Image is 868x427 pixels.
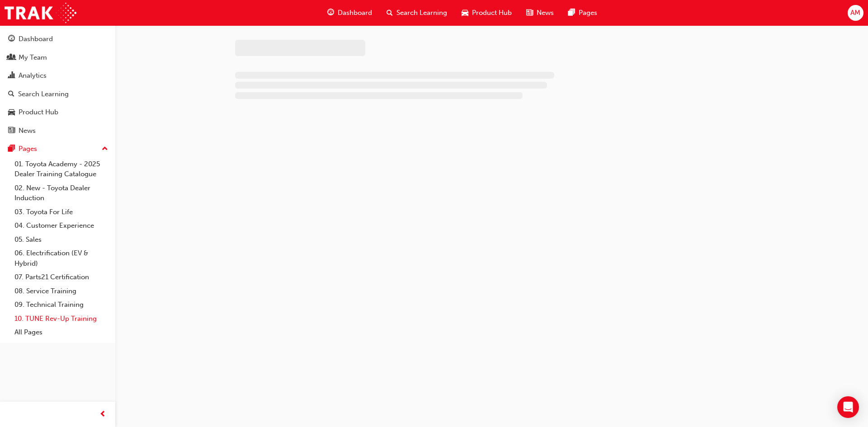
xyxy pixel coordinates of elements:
span: guage-icon [8,35,15,43]
span: search-icon [8,90,14,99]
a: 03. Toyota For Life [11,205,112,219]
a: Analytics [4,67,112,84]
span: Product Hub [472,8,512,18]
span: News [537,8,554,18]
div: News [19,126,36,136]
span: pages-icon [8,145,15,153]
a: 10. TUNE Rev-Up Training [11,312,112,326]
a: My Team [4,49,112,66]
div: Dashboard [19,34,53,44]
span: news-icon [526,7,533,19]
a: News [4,122,112,139]
div: Analytics [19,70,47,81]
span: news-icon [8,127,15,135]
a: car-iconProduct Hub [454,4,519,22]
span: guage-icon [327,7,334,19]
a: Search Learning [4,86,112,103]
a: 09. Technical Training [11,298,112,312]
a: 06. Electrification (EV & Hybrid) [11,246,112,270]
span: car-icon [462,7,468,19]
span: Search Learning [396,8,447,18]
span: search-icon [387,7,393,19]
span: AM [850,8,860,18]
button: Pages [4,141,112,157]
a: Dashboard [4,31,112,47]
button: DashboardMy TeamAnalyticsSearch LearningProduct HubNews [4,29,112,141]
span: Dashboard [338,8,372,18]
div: Product Hub [19,107,58,117]
a: 07. Parts21 Certification [11,270,112,284]
div: Search Learning [18,89,69,99]
a: search-iconSearch Learning [379,4,454,22]
div: Open Intercom Messenger [837,396,859,418]
a: 01. Toyota Academy - 2025 Dealer Training Catalogue [11,157,112,181]
span: pages-icon [568,7,575,19]
span: chart-icon [8,72,15,80]
button: AM [848,5,863,21]
a: news-iconNews [519,4,561,22]
a: All Pages [11,325,112,339]
span: prev-icon [99,409,106,420]
a: 04. Customer Experience [11,219,112,233]
a: 08. Service Training [11,284,112,298]
span: people-icon [8,54,15,62]
a: 05. Sales [11,233,112,247]
img: Trak [5,3,76,23]
a: pages-iconPages [561,4,604,22]
div: Pages [19,144,37,154]
span: car-icon [8,108,15,117]
span: up-icon [102,143,108,155]
span: Pages [579,8,597,18]
div: My Team [19,52,47,63]
a: Product Hub [4,104,112,121]
a: guage-iconDashboard [320,4,379,22]
a: 02. New - Toyota Dealer Induction [11,181,112,205]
